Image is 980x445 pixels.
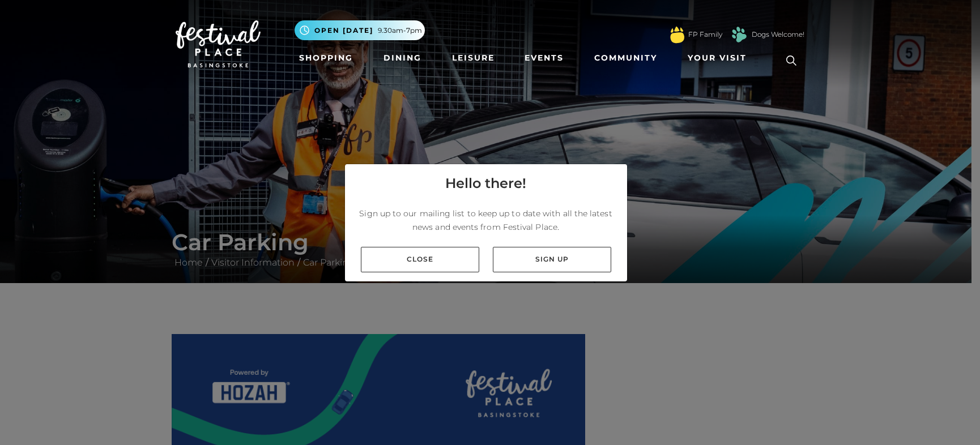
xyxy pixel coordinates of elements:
h4: Hello there! [445,173,526,194]
span: Open [DATE] [314,25,373,36]
a: Leisure [448,48,499,69]
span: Your Visit [688,52,747,64]
a: Dining [379,48,426,69]
button: Open [DATE] 9.30am-7pm [295,20,425,40]
a: Community [590,48,662,69]
img: Festival Place Logo [176,20,261,68]
a: FP Family [688,29,722,40]
a: Close [361,247,479,272]
a: Your Visit [683,48,757,69]
span: 9.30am-7pm [378,25,422,36]
a: Dogs Welcome! [752,29,804,40]
a: Shopping [295,48,357,69]
a: Events [520,48,568,69]
p: Sign up to our mailing list to keep up to date with all the latest news and events from Festival ... [354,207,618,234]
a: Sign up [493,247,611,272]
